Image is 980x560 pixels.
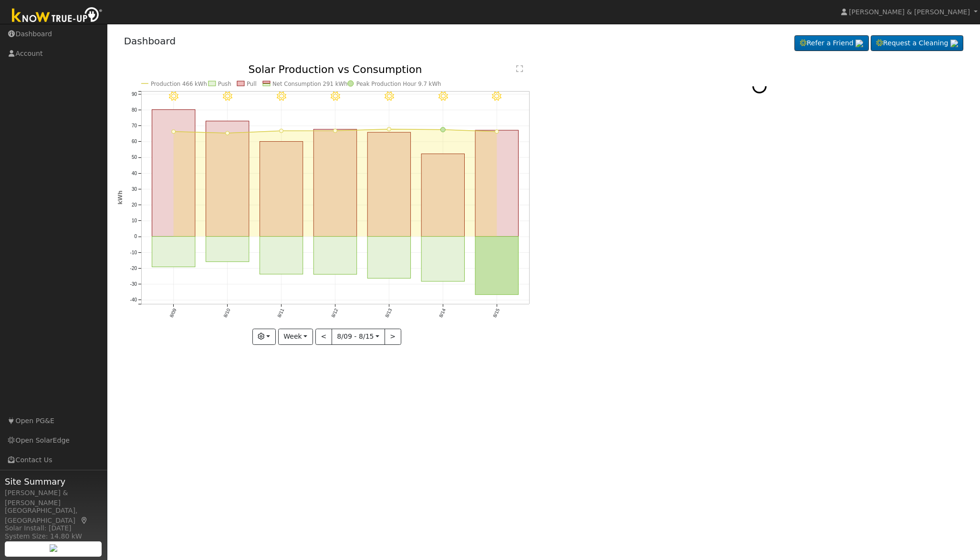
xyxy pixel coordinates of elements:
div: Solar Install: [DATE] [5,523,102,533]
div: [PERSON_NAME] & [PERSON_NAME] [5,488,102,508]
img: Know True-Up [7,5,107,27]
img: retrieve [950,40,958,47]
img: retrieve [855,40,863,47]
a: Map [80,517,89,524]
div: System Size: 14.80 kW [5,531,102,541]
a: Refer a Friend [794,35,869,52]
a: Request a Cleaning [871,35,963,52]
span: Site Summary [5,475,102,488]
img: retrieve [50,544,57,552]
a: Dashboard [124,35,176,47]
div: [GEOGRAPHIC_DATA], [GEOGRAPHIC_DATA] [5,506,102,526]
span: [PERSON_NAME] & [PERSON_NAME] [849,8,970,16]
